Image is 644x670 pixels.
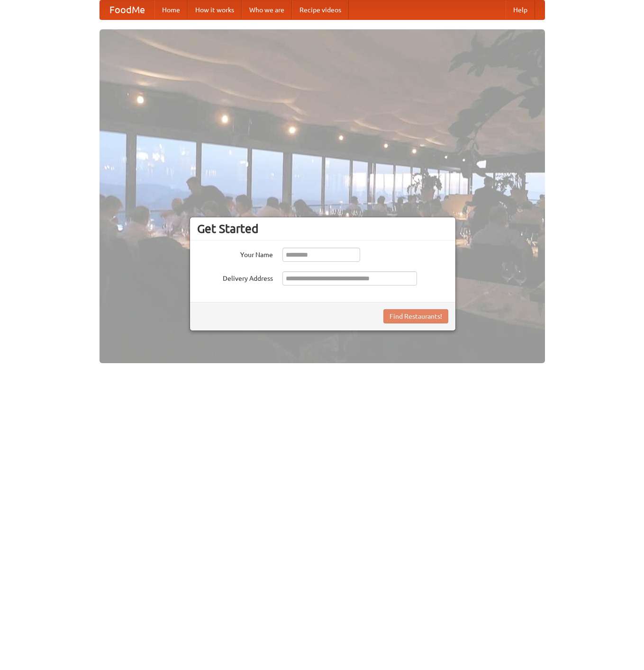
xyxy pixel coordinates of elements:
[292,0,349,19] a: Recipe videos
[154,0,188,19] a: Home
[197,222,448,236] h3: Get Started
[197,271,273,283] label: Delivery Address
[188,0,242,19] a: How it works
[242,0,292,19] a: Who we are
[100,0,154,19] a: FoodMe
[197,248,273,259] label: Your Name
[506,0,535,19] a: Help
[383,309,448,323] button: Find Restaurants!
